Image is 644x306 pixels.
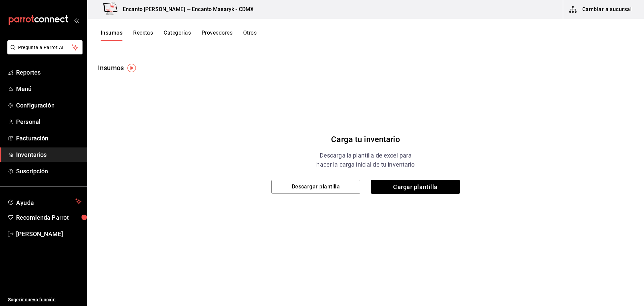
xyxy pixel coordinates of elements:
[243,30,257,41] button: Otros
[271,180,360,194] button: Descargar plantilla
[278,133,453,145] div: Carga tu inventario
[127,64,136,72] img: Tooltip marker
[315,151,416,169] div: Descarga la plantilla de excel para hacer la carga inicial de tu inventario
[164,30,191,41] button: Categorías
[16,84,82,93] span: Menú
[101,30,122,41] button: Insumos
[133,30,153,41] button: Recetas
[202,30,232,41] button: Proveedores
[16,213,82,222] span: Recomienda Parrot
[101,30,257,41] div: navigation tabs
[371,180,460,194] span: Cargar plantilla
[16,150,82,159] span: Inventarios
[16,101,82,110] span: Configuración
[5,49,83,56] a: Pregunta a Parrot AI
[16,68,82,77] span: Reportes
[16,198,73,206] span: Ayuda
[74,17,79,23] button: open_drawer_menu
[16,134,82,143] span: Facturación
[16,167,82,176] span: Suscripción
[16,117,82,126] span: Personal
[117,5,254,13] h3: Encanto [PERSON_NAME] — Encanto Masaryk - CDMX
[16,229,82,238] span: [PERSON_NAME]
[8,296,82,303] span: Sugerir nueva función
[7,40,83,54] button: Pregunta a Parrot AI
[98,63,124,73] div: Insumos
[18,44,72,51] span: Pregunta a Parrot AI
